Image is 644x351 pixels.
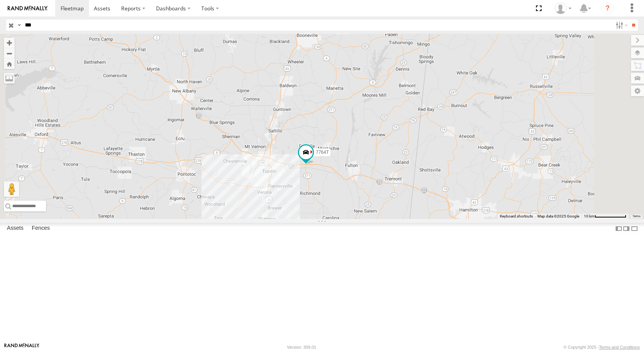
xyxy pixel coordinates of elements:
[563,345,640,349] div: © Copyright 2025 -
[4,343,39,351] a: Visit our Website
[582,214,629,219] button: Map Scale: 10 km per 79 pixels
[537,214,579,218] span: Map data ©2025 Google
[28,223,54,234] label: Fences
[4,59,15,69] button: Zoom Home
[3,223,27,234] label: Assets
[4,48,15,59] button: Zoom out
[601,2,614,15] i: ?
[584,214,595,218] span: 10 km
[599,345,640,349] a: Terms and Conditions
[316,150,329,155] span: 7764T
[615,223,623,234] label: Dock Summary Table to the Left
[613,20,629,31] label: Search Filter Options
[632,215,641,218] a: Terms (opens in new tab)
[8,6,48,11] img: rand-logo.svg
[552,3,574,14] div: Shannon Chavis
[500,214,533,219] button: Keyboard shortcuts
[631,86,644,96] label: Map Settings
[623,223,630,234] label: Dock Summary Table to the Right
[4,181,19,197] button: Drag Pegman onto the map to open Street View
[4,73,15,84] label: Measure
[631,223,638,234] label: Hide Summary Table
[16,20,22,31] label: Search Query
[287,345,316,349] div: Version: 309.01
[4,38,15,48] button: Zoom in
